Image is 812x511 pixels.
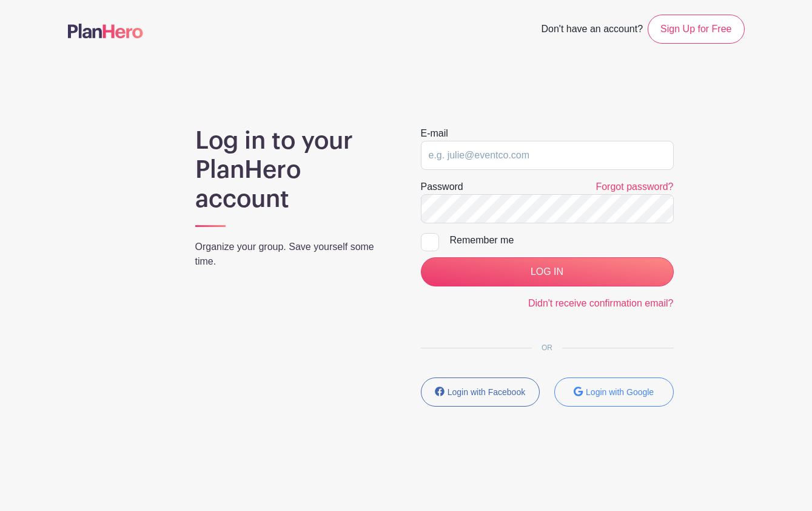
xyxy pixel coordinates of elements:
[421,126,448,141] label: E-mail
[195,126,392,214] h1: Log in to your PlanHero account
[554,377,674,407] button: Login with Google
[532,343,562,352] span: OR
[596,181,673,192] a: Forgot password?
[528,298,674,308] a: Didn't receive confirmation email?
[68,24,143,38] img: logo-507f7623f17ff9eddc593b1ce0a138ce2505c220e1c5a4e2b4648c50719b7d32.svg
[586,387,654,397] small: Login with Google
[450,233,674,248] div: Remember me
[421,141,674,170] input: e.g. julie@eventco.com
[541,17,643,44] span: Don't have an account?
[648,15,744,44] a: Sign Up for Free
[421,180,463,194] label: Password
[195,240,392,269] p: Organize your group. Save yourself some time.
[448,387,525,397] small: Login with Facebook
[421,257,674,286] input: LOG IN
[421,377,540,407] button: Login with Facebook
